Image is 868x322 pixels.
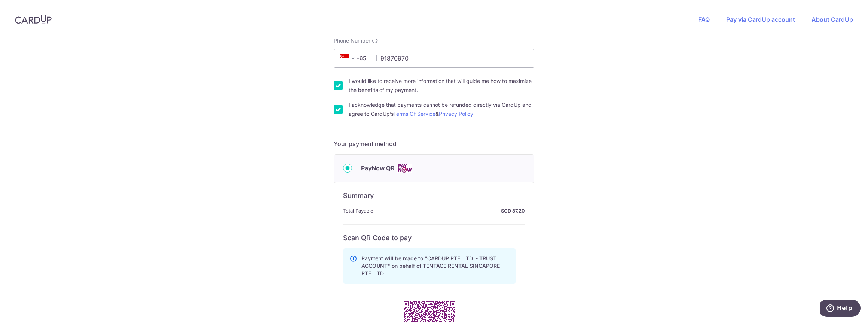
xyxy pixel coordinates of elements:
h5: Your payment method [334,139,534,148]
label: I would like to receive more information that will guide me how to maximize the benefits of my pa... [349,77,534,95]
a: Terms Of Service [393,111,435,117]
span: Total Payable [343,206,373,215]
span: +65 [337,54,371,63]
h6: Scan QR Code to pay [343,233,525,242]
span: Phone Number [334,37,370,44]
span: PayNow QR [361,164,394,173]
iframe: Opens a widget where you can find more information [820,300,861,318]
label: I acknowledge that payments cannot be refunded directly via CardUp and agree to CardUp’s & [349,100,534,118]
a: About CardUp [812,16,853,23]
p: Payment will be made to "CARDUP PTE. LTD. - TRUST ACCOUNT" on behalf of TENTAGE RENTAL SINGAPORE ... [361,255,510,277]
img: CardUp [15,15,52,24]
img: Cards logo [397,164,412,173]
div: PayNow QR Cards logo [343,164,525,173]
a: FAQ [698,16,710,23]
a: Pay via CardUp account [726,16,795,23]
strong: SGD 87.20 [376,206,525,215]
a: Privacy Policy [439,111,473,117]
h6: Summary [343,191,525,200]
span: +65 [340,54,358,63]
